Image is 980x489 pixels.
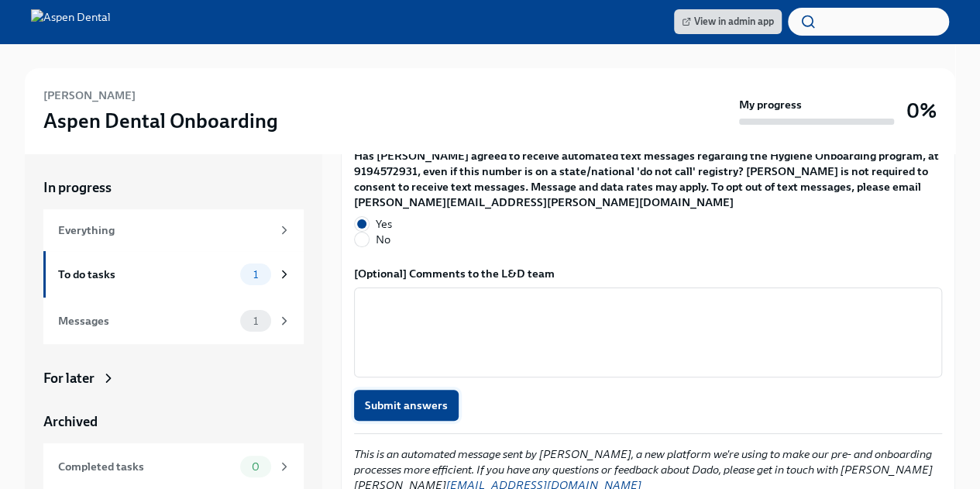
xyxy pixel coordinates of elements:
[43,369,95,387] div: For later
[43,369,304,387] a: For later
[58,266,234,283] div: To do tasks
[43,412,304,431] a: Archived
[376,232,390,247] span: No
[43,251,304,298] a: To do tasks1
[244,315,267,327] span: 1
[58,312,234,329] div: Messages
[43,298,304,344] a: Messages1
[906,97,937,125] h3: 0%
[674,9,782,34] a: View in admin app
[58,222,271,239] div: Everything
[365,398,448,413] span: Submit answers
[682,14,774,29] span: View in admin app
[244,269,267,281] span: 1
[354,266,942,281] label: [Optional] Comments to the L&D team
[58,458,234,475] div: Completed tasks
[43,107,278,135] h3: Aspen Dental Onboarding
[43,178,304,197] a: In progress
[354,390,459,421] button: Submit answers
[31,9,111,34] img: Aspen Dental
[242,461,269,473] span: 0
[43,87,136,104] h6: [PERSON_NAME]
[354,148,942,210] label: Has [PERSON_NAME] agreed to receive automated text messages regarding the Hygiene Onboarding prog...
[43,209,304,251] a: Everything
[376,216,392,232] span: Yes
[739,97,802,112] strong: My progress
